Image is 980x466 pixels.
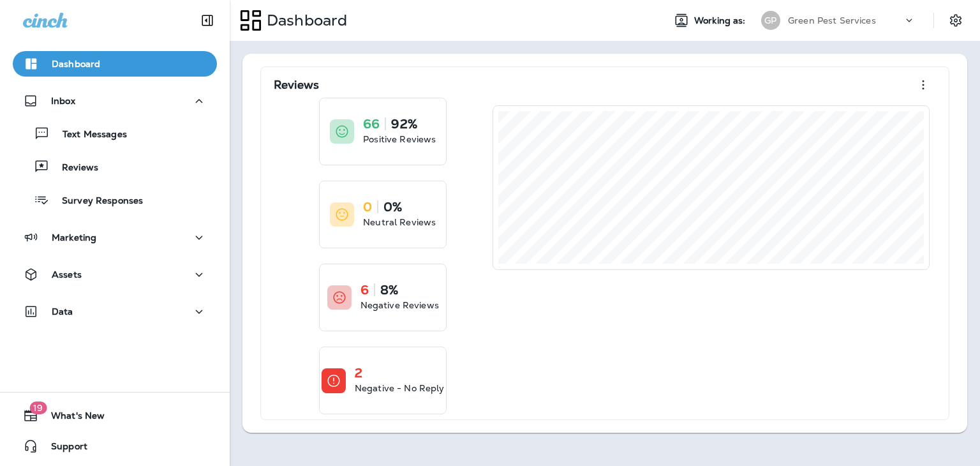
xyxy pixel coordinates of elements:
[13,262,217,287] button: Assets
[13,225,217,250] button: Marketing
[189,8,225,33] button: Collapse Sidebar
[360,283,369,296] p: 6
[944,9,967,32] button: Settings
[13,403,217,428] button: 19What's New
[52,59,100,69] p: Dashboard
[262,11,347,30] p: Dashboard
[363,133,436,146] p: Positive Reviews
[363,216,436,229] p: Neutral Reviews
[52,306,73,317] p: Data
[52,269,82,280] p: Assets
[274,79,319,91] p: Reviews
[13,88,217,114] button: Inbox
[49,162,98,174] p: Reviews
[13,51,217,77] button: Dashboard
[694,15,748,26] span: Working as:
[13,186,217,213] button: Survey Responses
[49,195,143,207] p: Survey Responses
[788,15,876,26] p: Green Pest Services
[380,283,398,296] p: 8%
[383,200,402,213] p: 0%
[38,410,105,426] span: What's New
[363,117,380,130] p: 66
[38,441,87,456] span: Support
[13,433,217,459] button: Support
[52,232,96,243] p: Marketing
[355,366,362,379] p: 2
[360,299,439,312] p: Negative Reviews
[363,200,372,213] p: 0
[50,129,127,141] p: Text Messages
[29,402,47,414] span: 19
[761,11,780,30] div: GP
[13,153,217,180] button: Reviews
[51,96,75,106] p: Inbox
[13,299,217,324] button: Data
[355,382,445,395] p: Negative - No Reply
[13,120,217,147] button: Text Messages
[391,117,417,130] p: 92%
